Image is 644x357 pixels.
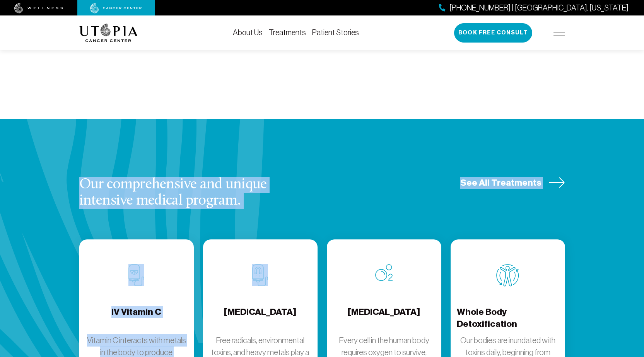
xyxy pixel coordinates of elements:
h4: IV Vitamin C [111,306,161,331]
button: Book Free Consult [454,23,532,43]
img: IV Vitamin C [128,264,144,286]
span: See All Treatments [460,177,542,189]
img: Whole Body Detoxification [496,264,519,287]
img: Oxygen Therapy [375,264,393,281]
a: Patient Stories [312,28,359,37]
img: logo [79,24,138,42]
a: See All Treatments [460,177,565,189]
img: Chelation Therapy [252,264,268,286]
img: icon-hamburger [553,30,565,36]
h3: Our comprehensive and unique intensive medical program. [79,177,307,209]
span: [PHONE_NUMBER] | [GEOGRAPHIC_DATA], [US_STATE] [449,2,629,14]
a: About Us [233,28,263,37]
img: wellness [14,3,63,14]
img: cancer center [90,3,142,14]
h4: [MEDICAL_DATA] [348,306,420,331]
h4: Whole Body Detoxification [457,306,559,331]
h4: [MEDICAL_DATA] [224,306,296,331]
a: Treatments [269,28,306,37]
a: [PHONE_NUMBER] | [GEOGRAPHIC_DATA], [US_STATE] [439,2,629,14]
